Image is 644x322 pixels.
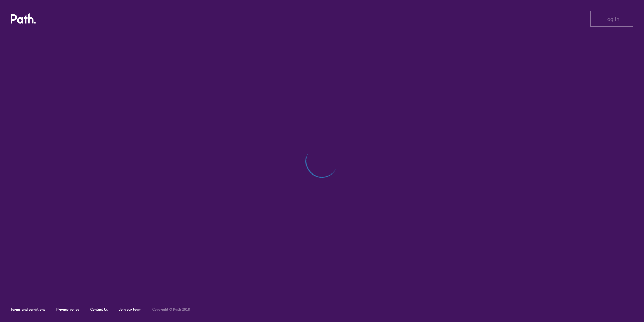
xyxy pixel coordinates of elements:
span: Log in [604,16,619,22]
h6: Copyright © Path 2018 [152,307,190,312]
button: Log in [590,11,633,27]
a: Privacy policy [56,307,79,312]
a: Terms and conditions [11,307,45,312]
a: Join our team [119,307,141,312]
a: Contact Us [90,307,108,312]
